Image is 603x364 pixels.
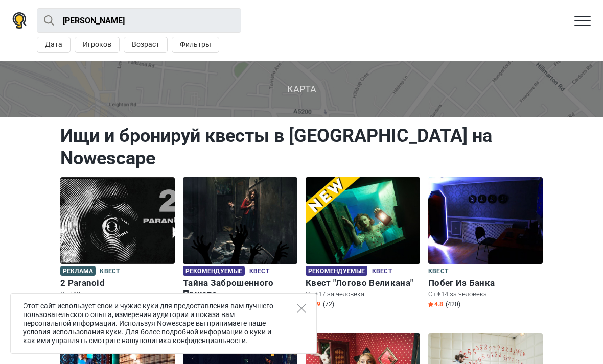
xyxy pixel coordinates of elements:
[124,37,168,53] button: Возраст
[428,266,448,277] span: Квест
[306,177,420,310] a: Квест "Логово Великана" Рекомендуемые Квест Квест "Логово Великана" От €17 за человека Star4.9 (72)
[306,278,420,288] h6: Квест "Логово Великана"
[428,278,543,288] h6: Побег Из Банка
[428,302,433,307] img: Star
[183,266,245,276] span: Рекомендуемые
[297,304,306,313] button: Close
[60,177,175,301] a: 2 Paranoid Реклама Квест 2 Paranoid От €12 за человека
[428,177,543,310] a: Побег Из Банка Квест Побег Из Банка От €14 за человека Star4.8 (420)
[428,177,543,264] img: Побег Из Банка
[183,278,297,299] h6: Тайна Заброшенного Приюта
[75,37,120,53] button: Игроков
[60,289,175,299] p: От €12 за человека
[60,125,543,169] h1: Ищи и бронируй квесты в [GEOGRAPHIC_DATA] на Nowescape
[37,8,241,33] input: Попробуйте “Лондон”
[306,266,367,276] span: Рекомендуемые
[60,278,175,288] h6: 2 Paranoid
[428,300,443,308] span: 4.8
[10,293,317,354] div: Этот сайт использует свои и чужие куки для предоставления вам лучшего пользовательского опыта, из...
[12,12,27,29] img: Nowescape logo
[183,177,297,264] img: Тайна Заброшенного Приюта
[37,37,71,53] button: Дата
[249,266,269,277] span: Квест
[323,300,334,308] span: (72)
[428,289,543,299] p: От €14 за человека
[372,266,392,277] span: Квест
[60,266,96,276] span: Реклама
[172,37,219,53] button: Фильтры
[100,266,120,277] span: Квест
[183,177,297,321] a: Тайна Заброшенного Приюта Рекомендуемые Квест Тайна Заброшенного Приюта От €22 за человека Star4....
[306,177,420,264] img: Квест "Логово Великана"
[306,289,420,299] p: От €17 за человека
[60,177,175,264] img: 2 Paranoid
[446,300,460,308] span: (420)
